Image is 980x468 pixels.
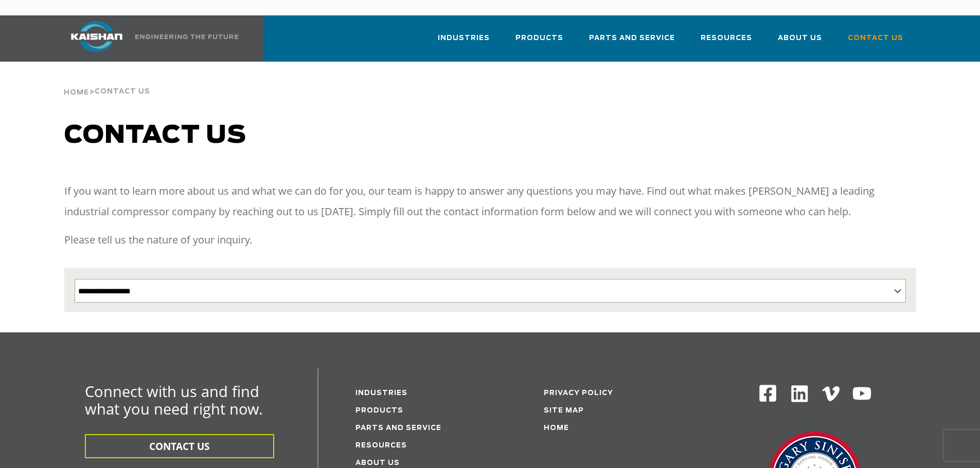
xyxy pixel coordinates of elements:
span: Contact Us [95,88,150,95]
div: > [64,62,150,101]
span: Home [64,89,89,96]
a: Kaishan USA [58,15,240,62]
img: Facebook [758,384,777,403]
span: About Us [778,32,822,44]
a: Contact Us [848,25,903,60]
p: Please tell us the nature of your inquiry. [64,230,916,250]
a: About Us [778,25,822,60]
a: Home [544,425,569,432]
a: Resources [701,25,752,60]
a: Products [515,25,563,60]
span: Contact us [64,123,246,148]
a: Parts and service [355,425,441,432]
span: Parts and Service [589,32,675,44]
img: Engineering the future [135,34,238,39]
a: Site Map [544,407,584,414]
a: Parts and Service [589,25,675,60]
a: Products [355,407,403,414]
span: Products [515,32,563,44]
a: Home [64,87,89,97]
span: Industries [438,32,490,44]
a: About Us [355,460,400,466]
img: Youtube [852,384,872,404]
span: Contact Us [848,32,903,44]
p: If you want to learn more about us and what we can do for you, our team is happy to answer any qu... [64,181,916,222]
img: kaishan logo [58,21,135,52]
span: Connect with us and find what you need right now. [85,381,263,419]
a: Resources [355,442,407,449]
a: Industries [438,25,490,60]
a: Industries [355,390,407,397]
img: Vimeo [822,386,840,401]
img: Linkedin [790,384,810,404]
a: Privacy Policy [544,390,613,397]
button: CONTACT US [85,434,274,458]
span: Resources [701,32,752,44]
